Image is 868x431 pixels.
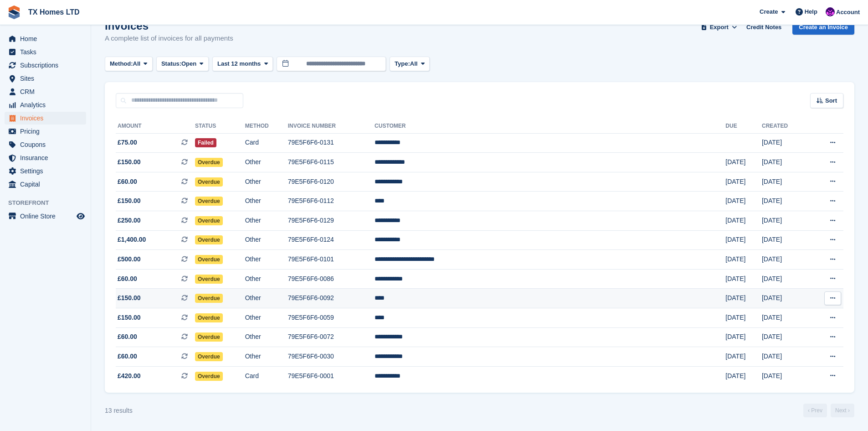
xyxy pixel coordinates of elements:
[288,250,375,270] td: 79E5F6F6-0101
[288,308,375,328] td: 79E5F6F6-0059
[118,371,141,381] span: £420.00
[710,23,729,32] span: Export
[410,59,418,68] span: All
[195,313,223,322] span: Overdue
[105,406,133,415] div: 13 results
[5,112,86,125] a: menu
[20,151,75,164] span: Insurance
[195,352,223,361] span: Overdue
[195,275,223,284] span: Overdue
[390,57,430,72] button: Type: All
[195,235,223,244] span: Overdue
[195,216,223,225] span: Overdue
[195,255,223,264] span: Overdue
[725,308,762,328] td: [DATE]
[762,289,809,308] td: [DATE]
[25,5,83,20] a: TX Homes LTD
[699,20,739,35] button: Export
[725,211,762,231] td: [DATE]
[762,192,809,211] td: [DATE]
[825,96,837,105] span: Sort
[743,20,785,35] a: Credit Notes
[5,165,86,177] a: menu
[395,59,410,68] span: Type:
[245,327,288,347] td: Other
[5,138,86,151] a: menu
[245,250,288,270] td: Other
[762,347,809,367] td: [DATE]
[133,59,141,68] span: All
[245,230,288,250] td: Other
[725,327,762,347] td: [DATE]
[762,172,809,192] td: [DATE]
[725,153,762,172] td: [DATE]
[20,210,75,223] span: Online Store
[20,46,75,58] span: Tasks
[245,192,288,211] td: Other
[156,57,209,72] button: Status: Open
[762,153,809,172] td: [DATE]
[8,198,91,208] span: Storefront
[245,308,288,328] td: Other
[118,313,141,322] span: £150.00
[20,125,75,138] span: Pricing
[762,250,809,270] td: [DATE]
[762,230,809,250] td: [DATE]
[245,366,288,385] td: Card
[118,196,141,206] span: £150.00
[725,269,762,289] td: [DATE]
[118,274,137,284] span: £60.00
[245,172,288,192] td: Other
[118,216,141,225] span: £250.00
[725,119,762,134] th: Due
[725,366,762,385] td: [DATE]
[195,158,223,167] span: Overdue
[762,308,809,328] td: [DATE]
[245,289,288,308] td: Other
[20,138,75,151] span: Coupons
[181,59,196,68] span: Open
[288,133,375,153] td: 79E5F6F6-0131
[5,46,86,58] a: menu
[195,372,223,381] span: Overdue
[5,178,86,191] a: menu
[20,165,75,177] span: Settings
[5,72,86,85] a: menu
[20,178,75,191] span: Capital
[288,327,375,347] td: 79E5F6F6-0072
[725,192,762,211] td: [DATE]
[762,211,809,231] td: [DATE]
[20,59,75,72] span: Subscriptions
[116,119,195,134] th: Amount
[288,192,375,211] td: 79E5F6F6-0112
[118,138,137,147] span: £75.00
[792,20,854,35] a: Create an Invoice
[245,211,288,231] td: Other
[20,85,75,98] span: CRM
[836,8,860,17] span: Account
[105,33,233,44] p: A complete list of invoices for all payments
[725,289,762,308] td: [DATE]
[105,20,233,32] h1: Invoices
[20,72,75,85] span: Sites
[762,327,809,347] td: [DATE]
[725,250,762,270] td: [DATE]
[5,32,86,45] a: menu
[5,59,86,72] a: menu
[217,59,261,68] span: Last 12 months
[725,230,762,250] td: [DATE]
[118,235,146,244] span: £1,400.00
[245,347,288,367] td: Other
[195,197,223,206] span: Overdue
[801,404,856,417] nav: Page
[831,404,854,417] a: Next
[5,85,86,98] a: menu
[725,347,762,367] td: [DATE]
[245,153,288,172] td: Other
[725,172,762,192] td: [DATE]
[161,59,181,68] span: Status:
[5,210,86,223] a: menu
[760,7,778,16] span: Create
[803,404,827,417] a: Previous
[762,119,809,134] th: Created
